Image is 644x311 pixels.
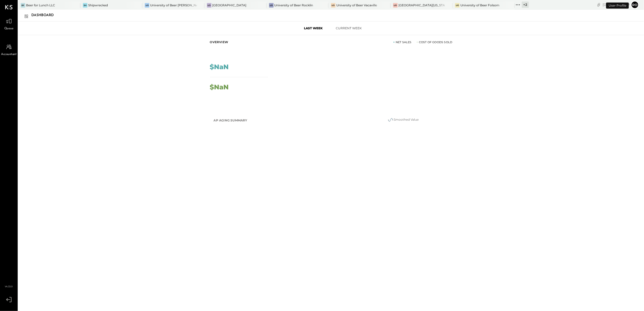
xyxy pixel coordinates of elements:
div: University of Beer Folsom [460,3,499,7]
div: Uo [269,3,274,8]
div: Net Sales [393,40,412,44]
div: User Profile [606,3,629,9]
div: Uo [207,3,211,8]
div: + 2 [522,2,529,8]
button: ro [631,1,639,9]
a: Queue [0,16,17,31]
div: Uo [455,3,460,8]
div: University of Beer Vacaville [336,3,377,7]
div: Smoothed Value [353,117,454,123]
div: Uo [331,3,336,8]
div: [DATE] [603,2,630,7]
div: [GEOGRAPHIC_DATA][US_STATE] [398,3,445,7]
div: Uo [145,3,149,8]
span: Accountant [1,52,17,57]
button: Last Week [296,24,331,32]
div: Shipwrecked [88,3,108,7]
span: Queue [4,27,14,31]
div: Bf [21,3,25,8]
button: Current Week [331,24,367,32]
div: Cost of Goods Sold [417,40,452,44]
div: Uo [393,3,398,8]
div: $NaN [210,84,229,90]
div: Dashboard [31,11,59,19]
div: $NaN [210,64,229,70]
h2: AP Aging Summary [214,116,247,125]
div: copy link [596,2,601,7]
a: Accountant [0,42,17,57]
div: University of Beer [PERSON_NAME] [150,3,197,7]
div: Beer for Lunch LLC [26,3,55,7]
div: University of Beer Rocklin [274,3,313,7]
div: Overview [210,40,228,44]
div: [GEOGRAPHIC_DATA] [212,3,246,7]
div: Sh [83,3,87,8]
